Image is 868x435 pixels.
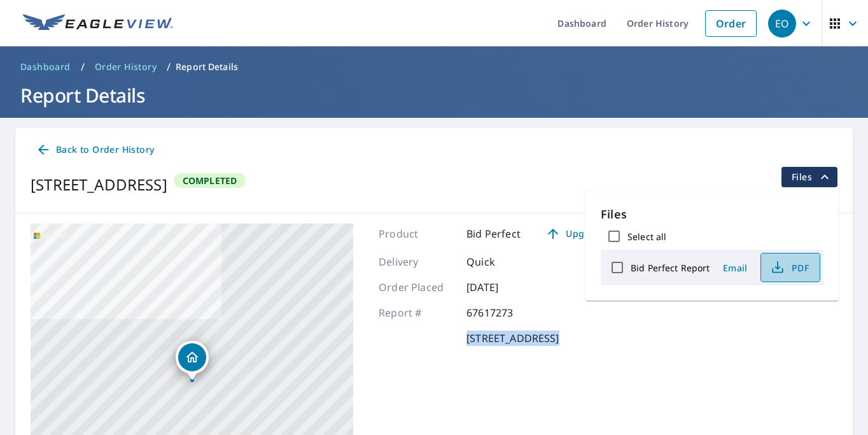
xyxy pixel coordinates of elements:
p: 67617273 [466,305,543,320]
span: Completed [175,175,245,187]
button: filesDropdownBtn-67617273 [781,167,837,187]
a: Back to Order History [31,138,159,162]
p: [DATE] [466,280,543,295]
span: Order History [95,61,157,73]
div: Dropped pin, building 1, Residential property, 6208 Welshire Pl Upper Marlboro, MD 20772 [176,341,209,380]
p: Bid Perfect [466,226,521,241]
span: Back to Order History [36,142,154,158]
p: Report Details [176,61,238,73]
div: EO [768,10,796,38]
h1: Report Details [15,82,853,108]
a: Upgrade [536,224,615,244]
img: EV Logo [23,14,173,33]
a: Order History [90,57,162,77]
p: Quick [466,254,543,269]
p: Delivery [379,254,455,269]
span: Email [720,262,750,274]
a: Order [705,10,757,37]
span: Files [792,169,832,185]
label: Bid Perfect Report [631,262,710,274]
span: Upgrade [543,226,608,241]
li: / [167,59,171,75]
div: [STREET_ADDRESS] [31,173,167,196]
p: Product [379,226,455,241]
p: Order Placed [379,280,455,295]
nav: breadcrumb [15,57,853,77]
p: Files [601,206,823,223]
button: Email [715,258,755,278]
a: Dashboard [15,57,76,77]
p: [STREET_ADDRESS] [466,331,559,346]
span: Dashboard [20,61,71,73]
button: PDF [760,253,820,282]
label: Select all [627,231,666,243]
span: PDF [769,260,809,275]
p: Report # [379,305,455,320]
li: / [81,59,85,75]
